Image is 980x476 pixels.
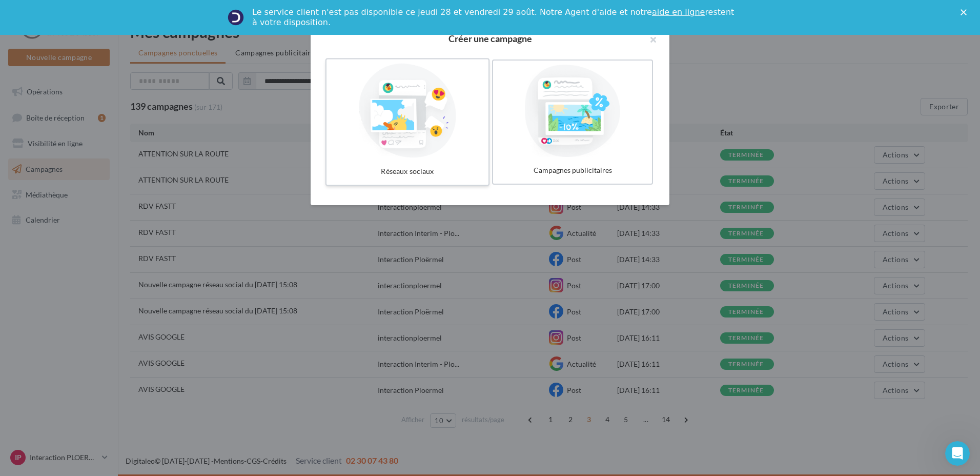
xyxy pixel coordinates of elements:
iframe: Intercom live chat [945,441,970,466]
div: Réseaux sociaux [331,162,484,181]
a: aide en ligne [652,7,705,17]
div: Le service client n'est pas disponible ce jeudi 28 et vendredi 29 août. Notre Agent d'aide et not... [252,7,736,28]
div: Campagnes publicitaires [497,161,648,180]
div: Fermer [961,9,971,15]
img: Profile image for Service-Client [228,9,244,26]
h2: Créer une campagne [327,34,653,43]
